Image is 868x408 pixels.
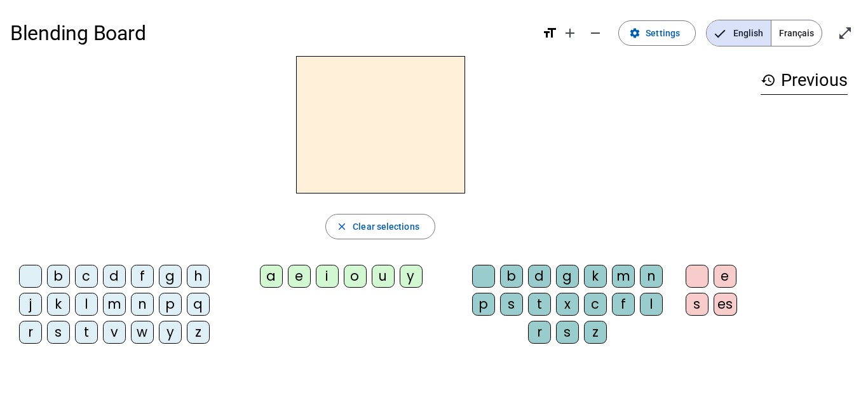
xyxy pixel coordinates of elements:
mat-button-toggle-group: Language selection [706,20,822,46]
div: y [159,321,182,344]
div: n [131,293,154,316]
div: t [75,321,98,344]
div: g [556,265,579,288]
mat-icon: remove [588,25,603,41]
div: e [714,265,736,288]
mat-icon: history [761,73,776,88]
div: k [584,265,607,288]
div: r [19,321,42,344]
h1: Blending Board [10,13,532,53]
button: Enter full screen [832,20,858,46]
div: s [686,293,709,316]
div: r [528,321,551,344]
span: Français [771,20,822,46]
div: f [612,293,635,316]
div: i [316,265,339,288]
button: Settings [618,20,696,46]
div: e [288,265,311,288]
mat-icon: close [336,221,348,232]
h3: Previous [761,66,848,95]
div: m [612,265,635,288]
span: Settings [646,25,680,41]
button: Decrease font size [583,20,608,46]
div: x [556,293,579,316]
mat-icon: add [562,25,578,41]
div: p [159,293,182,316]
div: z [584,321,607,344]
div: h [187,265,210,288]
div: y [400,265,423,288]
span: Clear selections [353,219,419,234]
div: b [500,265,523,288]
div: p [472,293,495,316]
div: t [528,293,551,316]
div: l [640,293,663,316]
div: s [556,321,579,344]
div: z [187,321,210,344]
div: m [103,293,126,316]
div: j [19,293,42,316]
mat-icon: settings [629,27,641,39]
span: English [707,20,771,46]
div: d [103,265,126,288]
mat-icon: open_in_full [837,25,853,41]
div: b [47,265,70,288]
div: o [344,265,367,288]
div: d [528,265,551,288]
div: l [75,293,98,316]
div: c [584,293,607,316]
div: n [640,265,663,288]
mat-icon: format_size [542,25,557,41]
div: v [103,321,126,344]
button: Clear selections [325,214,435,239]
button: Increase font size [557,20,583,46]
div: g [159,265,182,288]
div: w [131,321,154,344]
div: s [500,293,523,316]
div: c [75,265,98,288]
div: s [47,321,70,344]
div: k [47,293,70,316]
div: f [131,265,154,288]
div: q [187,293,210,316]
div: es [714,293,737,316]
div: a [260,265,283,288]
div: u [372,265,395,288]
